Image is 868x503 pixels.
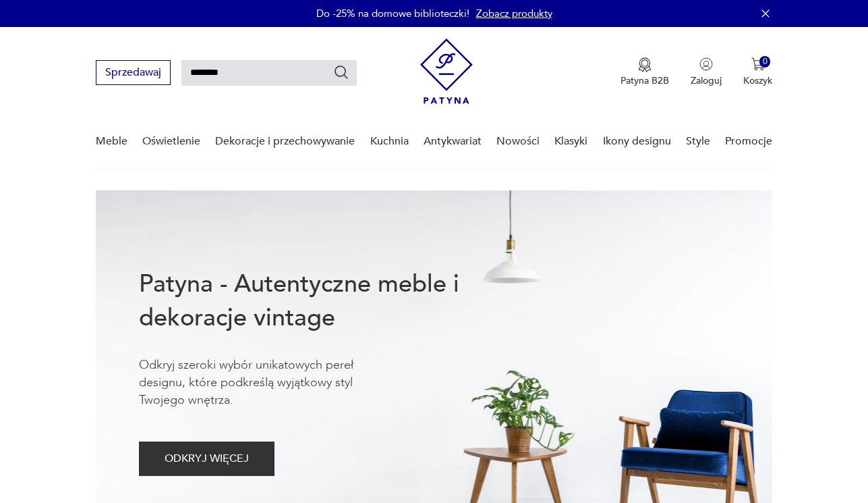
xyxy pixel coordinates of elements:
button: Sprzedawaj [96,60,171,85]
a: Zobacz produkty [476,7,552,20]
p: Zaloguj [691,74,722,87]
img: Ikona koszyka [751,57,765,71]
button: Zaloguj [691,57,722,87]
img: Patyna - sklep z meblami i dekoracjami vintage [420,38,473,104]
a: Dekoracje i przechowywanie [215,115,355,167]
img: Ikona medalu [638,57,652,72]
p: Odkryj szeroki wybór unikatowych pereł designu, które podkreślą wyjątkowy styl Twojego wnętrza. [139,356,395,409]
button: 0Koszyk [743,57,772,87]
a: Klasyki [554,115,587,167]
div: 0 [759,56,771,68]
a: ODKRYJ WIĘCEJ [139,455,274,465]
p: Koszyk [743,74,772,87]
a: Style [686,115,710,167]
a: Antykwariat [424,115,482,167]
a: Ikony designu [603,115,671,167]
a: Oświetlenie [142,115,200,167]
button: ODKRYJ WIĘCEJ [139,442,274,476]
h1: Patyna - Autentyczne meble i dekoracje vintage [139,267,503,335]
a: Meble [96,115,127,167]
a: Ikona medaluPatyna B2B [620,57,669,87]
button: Patyna B2B [620,57,669,87]
button: Szukaj [333,64,349,80]
a: Sprzedawaj [96,69,171,78]
a: Nowości [496,115,540,167]
p: Patyna B2B [620,74,669,87]
img: Ikonka użytkownika [699,57,713,71]
p: Do -25% na domowe biblioteczki! [316,7,469,20]
a: Promocje [725,115,772,167]
a: Kuchnia [370,115,409,167]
